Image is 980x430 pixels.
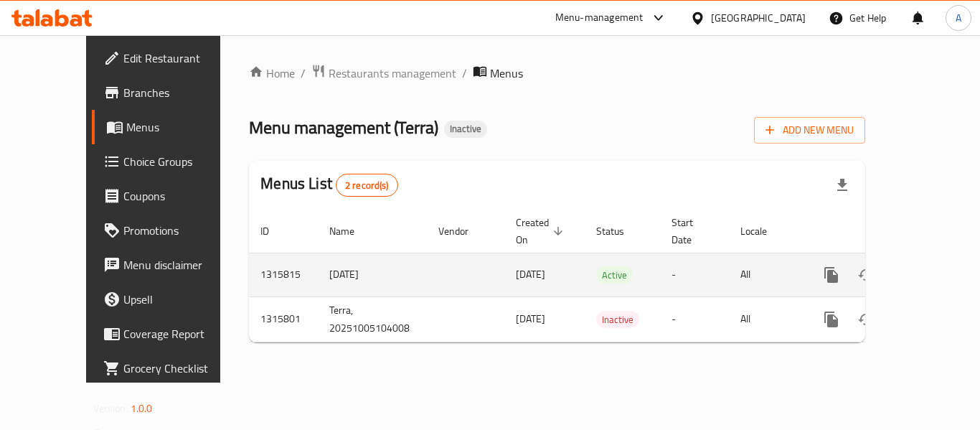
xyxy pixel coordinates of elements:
div: Menu-management [555,9,644,27]
a: Menus [92,110,250,144]
span: [DATE] [516,265,545,284]
a: Grocery Checklist [92,351,250,385]
td: - [660,253,729,296]
a: Upsell [92,282,250,317]
button: Change Status [849,258,883,292]
button: Add New Menu [754,117,865,144]
span: Coupons [123,187,238,205]
span: Branches [123,84,238,101]
span: Add New Menu [765,121,854,139]
span: Menus [126,118,238,136]
span: Restaurants management [329,65,456,82]
td: Terra, 20251005104008 [318,296,427,342]
button: Change Status [849,302,883,337]
span: Active [596,267,633,284]
table: enhanced table [249,210,963,342]
a: Branches [92,75,250,110]
span: Coverage Report [123,325,238,342]
td: All [729,253,803,296]
td: All [729,296,803,342]
td: - [660,296,729,342]
li: / [462,65,467,82]
span: Menu management ( Terra ) [249,111,438,144]
span: Locale [740,223,786,240]
th: Actions [803,210,963,253]
div: [GEOGRAPHIC_DATA] [711,10,806,26]
a: Edit Restaurant [92,41,250,75]
li: / [301,65,306,82]
span: Grocery Checklist [123,360,238,377]
span: A [956,10,961,26]
button: more [814,258,849,292]
span: ID [260,223,288,240]
span: Promotions [123,222,238,239]
span: Inactive [596,312,639,328]
div: Inactive [444,121,487,138]
span: Start Date [672,214,712,248]
a: Coverage Report [92,317,250,351]
span: [DATE] [516,309,545,328]
a: Menu disclaimer [92,248,250,282]
nav: breadcrumb [249,64,865,83]
span: Upsell [123,291,238,308]
span: Menus [490,65,523,82]
td: 1315801 [249,296,318,342]
a: Coupons [92,179,250,213]
span: Menu disclaimer [123,256,238,274]
td: 1315815 [249,253,318,296]
span: Status [596,223,643,240]
span: Vendor [438,223,487,240]
div: Active [596,266,633,284]
span: Choice Groups [123,153,238,170]
a: Choice Groups [92,144,250,179]
span: 1.0.0 [131,399,153,418]
a: Home [249,65,295,82]
td: [DATE] [318,253,427,296]
span: Created On [516,214,567,248]
span: Version: [93,399,128,418]
span: Edit Restaurant [123,50,238,67]
span: 2 record(s) [336,179,397,192]
div: Export file [825,168,859,202]
span: Inactive [444,123,487,135]
div: Total records count [336,174,398,197]
h2: Menus List [260,173,397,197]
a: Promotions [92,213,250,248]
span: Name [329,223,373,240]
div: Inactive [596,311,639,328]
button: more [814,302,849,337]
a: Restaurants management [311,64,456,83]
